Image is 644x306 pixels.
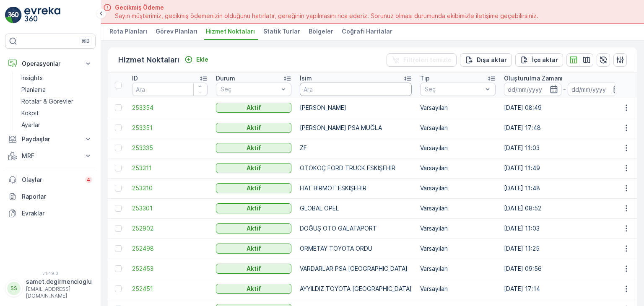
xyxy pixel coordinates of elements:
[500,259,629,279] td: [DATE] 09:56
[5,148,96,164] button: MRF
[7,282,21,295] div: SS
[115,285,122,292] div: Toggle Row Selected
[132,204,208,213] a: 253301
[563,84,566,94] p: -
[132,104,208,112] span: 253354
[132,244,208,253] a: 252498
[300,83,412,96] input: Ara
[132,144,208,152] a: 253335
[132,124,208,132] span: 253351
[263,27,300,36] span: Statik Turlar
[216,223,291,233] button: Aktif
[296,198,416,218] td: GLOBAL OPEL
[22,176,80,184] p: Olaylar
[296,158,416,178] td: OTOKOÇ FORD TRUCK ESKİŞEHİR
[132,164,208,172] a: 253311
[247,144,261,152] p: Aktif
[387,53,457,67] button: Filtreleri temizle
[221,85,278,93] p: Seç
[115,185,122,192] div: Toggle Row Selected
[132,184,208,192] a: 253310
[296,178,416,198] td: FİAT BİRMOT ESKİŞEHİR
[206,27,255,36] span: Hizmet Noktaları
[115,225,122,232] div: Toggle Row Selected
[22,135,79,143] p: Paydaşlar
[403,56,452,64] p: Filtreleri temizle
[118,54,179,66] p: Hizmet Noktaları
[416,158,500,178] td: Varsayılan
[5,7,22,23] img: logo
[500,239,629,259] td: [DATE] 11:25
[115,165,122,171] div: Toggle Row Selected
[132,224,208,233] span: 252902
[300,74,312,83] p: İsim
[416,218,500,239] td: Varsayılan
[5,271,96,276] span: v 1.49.0
[216,103,291,113] button: Aktif
[132,74,138,83] p: ID
[500,138,629,158] td: [DATE] 11:03
[196,55,208,64] p: Ekle
[416,239,500,259] td: Varsayılan
[416,279,500,299] td: Varsayılan
[181,54,212,65] button: Ekle
[296,98,416,118] td: [PERSON_NAME]
[115,104,122,111] div: Toggle Row Selected
[216,183,291,193] button: Aktif
[296,118,416,138] td: [PERSON_NAME] PSA MUĞLA
[342,27,392,36] span: Coğrafi Haritalar
[132,265,208,273] a: 252453
[216,74,235,83] p: Durum
[532,56,558,64] p: İçe aktar
[500,218,629,239] td: [DATE] 11:03
[87,176,91,183] p: 4
[5,188,96,205] a: Raporlar
[247,244,261,253] p: Aktif
[18,107,96,119] a: Kokpit
[247,104,261,112] p: Aktif
[500,158,629,178] td: [DATE] 11:49
[500,98,629,118] td: [DATE] 08:49
[115,12,538,20] span: Sayın müşterimiz, gecikmiş ödemenizin olduğunu hatırlatır, gereğinin yapılmasını rica ederiz. Sor...
[296,259,416,279] td: VARDARLAR PSA [GEOGRAPHIC_DATA]
[5,131,96,148] button: Paydaşlar
[115,3,538,12] span: Gecikmiş Ödeme
[500,178,629,198] td: [DATE] 11:48
[26,277,92,286] p: samet.degirmencioglu
[21,121,40,129] p: Ayarlar
[5,171,96,188] a: Olaylar4
[416,259,500,279] td: Varsayılan
[216,143,291,153] button: Aktif
[247,224,261,233] p: Aktif
[21,109,39,117] p: Kokpit
[247,164,261,172] p: Aktif
[18,119,96,131] a: Ayarlar
[156,27,197,36] span: Görev Planları
[115,265,122,272] div: Toggle Row Selected
[420,74,430,83] p: Tip
[22,152,79,160] p: MRF
[115,245,122,252] div: Toggle Row Selected
[568,83,625,96] input: dd/mm/yyyy
[247,285,261,293] p: Aktif
[22,192,92,201] p: Raporlar
[296,218,416,239] td: DOĞUŞ OTO GALATAPORT
[500,279,629,299] td: [DATE] 17:14
[115,205,122,212] div: Toggle Row Selected
[22,209,92,218] p: Evraklar
[504,74,563,83] p: Oluşturulma Zamanı
[22,60,79,68] p: Operasyonlar
[416,118,500,138] td: Varsayılan
[216,264,291,274] button: Aktif
[216,203,291,213] button: Aktif
[18,96,96,107] a: Rotalar & Görevler
[515,53,563,67] button: İçe aktar
[5,277,96,299] button: SSsamet.degirmencioglu[EMAIL_ADDRESS][DOMAIN_NAME]
[132,285,208,293] span: 252451
[81,38,90,44] p: ⌘B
